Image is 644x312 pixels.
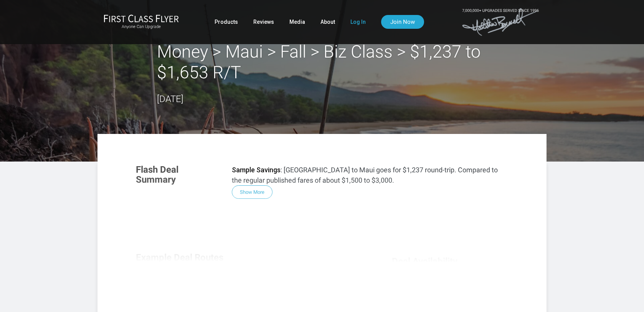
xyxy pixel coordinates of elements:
[232,165,508,185] p: : [GEOGRAPHIC_DATA] to Maui goes for $1,237 round-trip. Compared to the regular published fares o...
[51,5,84,12] span: Feedback
[381,15,424,29] a: Join Now
[253,15,274,29] a: Reviews
[232,166,281,174] strong: Sample Savings
[350,15,366,29] a: Log In
[320,15,335,29] a: About
[289,15,305,29] a: Media
[157,94,183,104] time: [DATE]
[104,24,179,30] small: Anyone Can Upgrade
[215,15,238,29] a: Products
[157,41,487,83] h2: Money > Maui > Fall > Biz Class > $1,237 to $1,653 R/T
[104,14,179,30] a: First Class FlyerAnyone Can Upgrade
[136,165,220,185] h3: Flash Deal Summary
[104,14,179,22] img: First Class Flyer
